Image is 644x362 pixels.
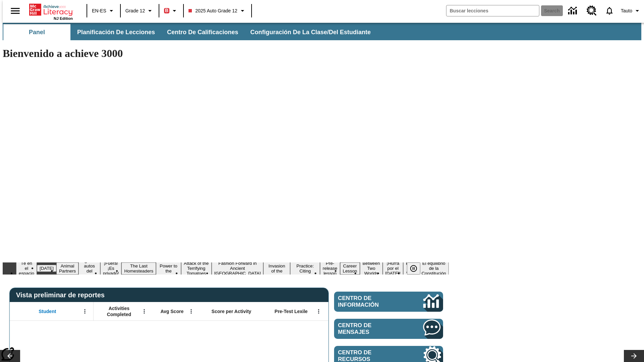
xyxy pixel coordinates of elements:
[29,2,73,20] div: Portada
[334,292,443,312] a: Centro de información
[29,3,73,16] a: Portada
[263,257,290,280] button: Slide 10 The Invasion of the Free CD
[97,305,141,317] span: Activities Completed
[212,308,252,314] span: Score per Activity
[407,262,427,275] div: Pausar
[3,47,449,60] h1: Bienvenido a achieve 3000
[77,28,155,36] span: Planificación de lecciones
[618,5,644,17] button: Perfil/Configuración
[338,295,401,308] span: Centro de información
[250,28,371,36] span: Configuración de la clase/del estudiante
[340,262,360,275] button: Slide 13 Career Lesson
[403,260,419,277] button: Slide 16 Point of View
[92,7,106,14] span: EN-ES
[29,28,45,36] span: Panel
[72,24,160,40] button: Planificación de lecciones
[167,28,238,36] span: Centro de calificaciones
[123,5,157,17] button: Grado: Grade 12, Elige un grado
[583,2,601,20] a: Centro de recursos, Se abrirá en una pestaña nueva.
[245,24,376,40] button: Configuración de la clase/del estudiante
[181,260,212,277] button: Slide 8 Attack of the Terrifying Tomatoes
[16,291,108,299] span: Vista preliminar de reportes
[39,308,56,314] span: Student
[360,260,383,277] button: Slide 14 Between Two Worlds
[3,23,641,40] div: Subbarra de navegación
[160,308,183,314] span: Avg Score
[5,1,25,21] button: Abrir el menú lateral
[407,262,420,275] button: Pausar
[37,265,56,272] button: Slide 2 Día del Trabajo
[564,2,583,20] a: Centro de información
[161,5,181,17] button: Boost El color de la clase es rojo. Cambiar el color de la clase.
[56,262,78,275] button: Slide 3 Animal Partners
[212,260,264,277] button: Slide 9 Fashion Forward in Ancient Rome
[338,322,403,336] span: Centro de mensajes
[314,306,324,316] button: Abrir menú
[186,5,249,17] button: Class: 2025 Auto Grade 12, Selecciona una clase
[383,260,404,277] button: Slide 15 ¡Hurra por el Día de la Constitución!
[624,350,644,362] button: Carrusel de lecciones, seguir
[139,306,149,316] button: Abrir menú
[290,257,320,280] button: Slide 11 Mixed Practice: Citing Evidence
[419,260,449,277] button: Slide 17 El equilibrio de la Constitución
[3,24,70,40] button: Panel
[54,16,73,20] span: NJ Edition
[80,306,90,316] button: Abrir menú
[186,306,196,316] button: Abrir menú
[320,260,340,277] button: Slide 12 Pre-release lesson
[165,6,168,15] span: B
[621,7,632,14] span: Tauto
[121,262,156,275] button: Slide 6 The Last Homesteaders
[125,7,145,14] span: Grade 12
[78,257,100,280] button: Slide 4 ¿Los autos del futuro?
[275,308,308,314] span: Pre-Test Lexile
[156,257,181,280] button: Slide 7 Solar Power to the People
[601,2,618,19] a: Notificaciones
[3,24,377,40] div: Subbarra de navegación
[16,260,37,277] button: Slide 1 Té en el espacio
[162,24,244,40] button: Centro de calificaciones
[446,5,539,16] input: search field
[100,260,121,277] button: Slide 5 ¡Fuera! ¡Es privado!
[89,5,118,17] button: Language: EN-ES, Selecciona un idioma
[334,319,443,339] a: Centro de mensajes
[189,7,237,14] span: 2025 Auto Grade 12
